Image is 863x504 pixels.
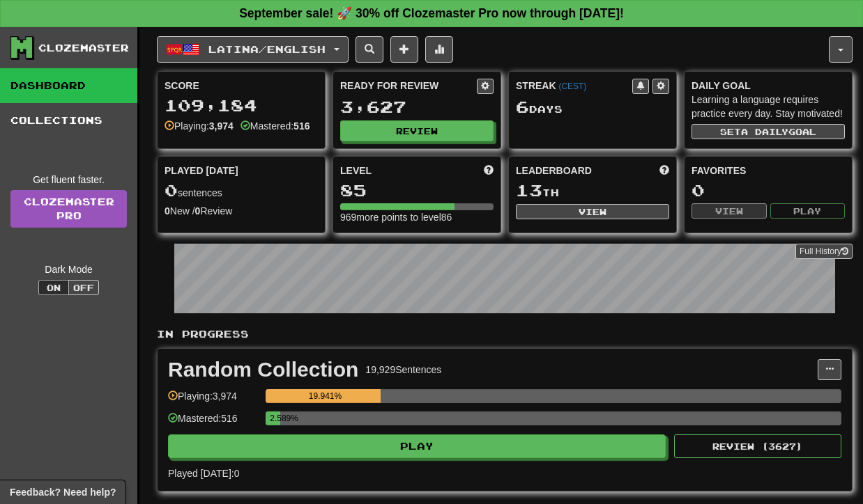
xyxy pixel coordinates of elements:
[692,93,845,120] div: Learning a language requires practice every day. Stay motivated!
[165,205,170,216] strong: 0
[270,411,280,425] div: 2.589%
[741,127,788,136] span: a daily
[10,190,127,228] a: ClozemasterPro
[340,182,494,199] div: 85
[425,36,453,63] button: More stats
[165,204,318,218] div: New / Review
[692,124,845,139] button: Seta dailygoal
[168,359,358,380] div: Random Collection
[390,36,418,63] button: Add sentence to collection
[516,204,669,219] button: View
[10,262,127,276] div: Dark Mode
[340,210,494,224] div: 969 more points to level 86
[558,81,586,91] a: (CEST)
[516,164,592,178] span: Leaderboard
[356,36,383,63] button: Search sentences
[293,120,310,132] strong: 516
[340,120,494,141] button: Review
[195,205,201,216] strong: 0
[165,79,318,93] div: Score
[674,434,841,458] button: Review (3627)
[165,119,234,133] div: Playing:
[165,180,178,200] span: 0
[340,98,494,116] div: 3,627
[484,164,494,178] span: Score more points to level up
[38,280,69,295] button: On
[365,363,441,377] div: 19,929 Sentences
[68,280,99,295] button: Off
[692,203,767,219] button: View
[168,411,259,434] div: Mastered: 516
[38,41,129,55] div: Clozemaster
[209,120,234,132] strong: 3,974
[659,164,669,178] span: This week in points, UTC
[165,182,318,200] div: sentences
[516,98,669,116] div: Day s
[157,327,853,341] p: In Progress
[340,79,477,93] div: Ready for Review
[168,434,666,458] button: Play
[770,203,846,219] button: Play
[692,79,845,93] div: Daily Goal
[516,182,669,200] div: th
[165,97,318,114] div: 109,184
[516,180,542,200] span: 13
[10,173,127,187] div: Get fluent faster.
[516,97,529,116] span: 6
[168,468,239,479] span: Played [DATE]: 0
[340,164,372,178] span: Level
[692,164,845,178] div: Favorites
[168,389,259,412] div: Playing: 3,974
[692,182,845,199] div: 0
[208,43,326,55] span: Latina / English
[270,389,380,403] div: 19.941%
[10,485,116,499] span: Open feedback widget
[165,164,238,178] span: Played [DATE]
[516,79,632,93] div: Streak
[239,6,624,20] strong: September sale! 🚀 30% off Clozemaster Pro now through [DATE]!
[240,119,310,133] div: Mastered:
[157,36,349,63] button: Latina/English
[795,244,853,259] button: Full History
